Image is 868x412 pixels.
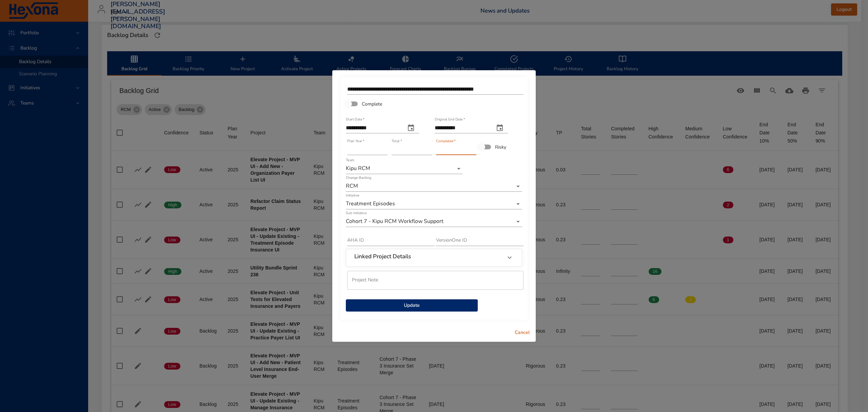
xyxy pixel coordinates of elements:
span: Update [351,301,472,310]
label: Start Date [346,118,364,121]
label: Team [346,158,354,162]
label: Original End Date [435,118,465,121]
span: Cancel [514,329,530,337]
h6: Linked Project Details [354,253,411,260]
button: original end date [492,120,508,136]
div: RCM [346,181,522,192]
label: Sub Initiative [346,211,367,215]
div: Kipu RCM [346,163,463,174]
div: Linked Project Details [346,249,522,266]
label: Plan Year [347,139,364,143]
label: Initiative [346,194,359,198]
label: Total [392,139,402,143]
button: start date [403,120,419,136]
div: Cohort 7 - Kipu RCM Workflow Support [346,216,522,227]
span: Complete [362,100,382,108]
button: Update [346,299,478,312]
div: Treatment Episodes [346,199,522,209]
span: Risky [495,144,506,151]
label: Completed [436,139,456,143]
button: Cancel [511,326,533,339]
label: Change Backlog [346,176,371,180]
